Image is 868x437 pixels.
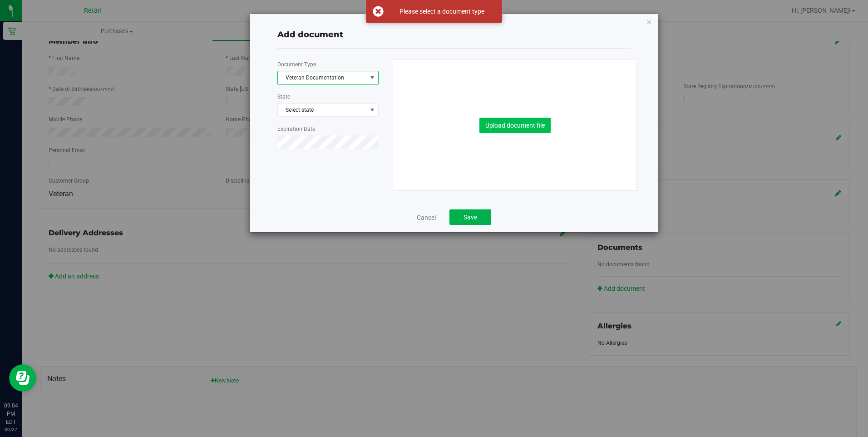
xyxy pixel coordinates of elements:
button: Save [449,209,491,225]
div: Add document [277,29,631,41]
span: Save [464,214,477,221]
span: Veteran Documentation [278,71,367,84]
label: Expiration Date [277,125,315,133]
div: Please select a document type [389,7,495,16]
iframe: Resource center [9,364,36,392]
label: State [277,93,290,101]
label: Document Type [277,60,316,69]
span: Select state [278,104,378,116]
span: select [367,71,378,84]
button: Upload document file [479,118,551,133]
a: Cancel [417,213,436,222]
